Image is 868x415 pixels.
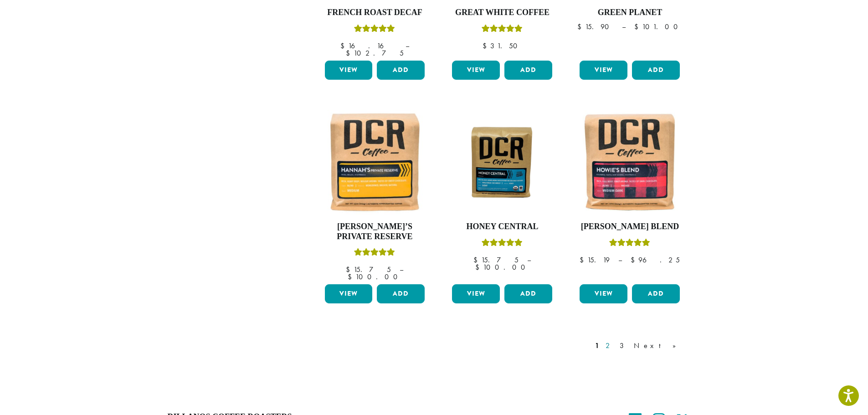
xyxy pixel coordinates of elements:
[473,255,519,265] bdi: 15.75
[634,22,642,31] span: $
[631,255,638,265] span: $
[504,61,552,80] button: Add
[632,340,684,351] a: Next »
[577,22,585,31] span: $
[400,265,403,274] span: –
[323,222,427,241] h4: [PERSON_NAME]’s Private Reserve
[325,284,373,303] a: View
[377,284,425,303] button: Add
[618,340,629,351] a: 3
[325,61,373,80] a: View
[580,61,627,80] a: View
[482,237,523,251] div: Rated 5.00 out of 5
[354,247,395,261] div: Rated 5.00 out of 5
[577,8,682,18] h4: Green Planet
[473,255,481,265] span: $
[577,222,682,232] h4: [PERSON_NAME] Blend
[482,23,523,37] div: Rated 5.00 out of 5
[483,41,490,51] span: $
[632,284,680,303] button: Add
[450,8,555,18] h4: Great White Coffee
[580,284,627,303] a: View
[618,255,622,265] span: –
[452,61,500,80] a: View
[475,262,483,272] span: $
[580,255,587,265] span: $
[483,41,522,51] bdi: 31.50
[340,41,348,51] span: $
[323,8,427,18] h4: French Roast Decaf
[346,265,354,274] span: $
[504,284,552,303] button: Add
[622,22,626,31] span: –
[406,41,409,51] span: –
[593,340,601,351] a: 1
[323,110,427,281] a: [PERSON_NAME]’s Private ReserveRated 5.00 out of 5
[577,110,682,281] a: [PERSON_NAME] BlendRated 4.67 out of 5
[348,272,355,282] span: $
[346,48,404,58] bdi: 102.75
[632,61,680,80] button: Add
[604,340,615,351] a: 2
[527,255,531,265] span: –
[450,222,555,232] h4: Honey Central
[452,284,500,303] a: View
[348,272,402,282] bdi: 100.00
[450,123,555,201] img: Honey-Central-stock-image-fix-1200-x-900.png
[609,237,650,251] div: Rated 4.67 out of 5
[354,23,395,37] div: Rated 5.00 out of 5
[346,48,354,58] span: $
[340,41,397,51] bdi: 16.16
[631,255,680,265] bdi: 96.25
[634,22,682,31] bdi: 101.00
[346,265,391,274] bdi: 15.75
[377,61,425,80] button: Add
[322,110,427,215] img: Hannahs-Private-Reserve-12oz-300x300.jpg
[577,110,682,215] img: Howies-Blend-12oz-300x300.jpg
[475,262,529,272] bdi: 100.00
[580,255,610,265] bdi: 15.19
[450,110,555,281] a: Honey CentralRated 5.00 out of 5
[577,22,613,31] bdi: 15.90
